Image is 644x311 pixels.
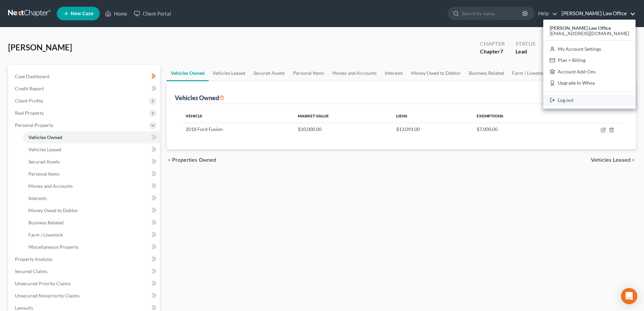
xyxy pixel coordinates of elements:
div: Lead [516,48,535,55]
span: Money Owed to Debtor [28,207,78,213]
span: Business Related [28,220,64,225]
span: [PERSON_NAME] [8,42,72,52]
a: Case Dashboard [9,70,160,83]
span: Lawsuits [15,305,33,311]
span: Case Dashboard [15,73,49,79]
a: Money Owed to Debtor [23,204,160,217]
a: My Account Settings [543,43,636,55]
td: $13,091.00 [391,123,472,136]
i: chevron_right [630,157,636,163]
a: Property Analysis [9,253,160,265]
span: Property Analysis [15,256,52,262]
a: Interests [23,192,160,204]
a: Vehicles Leased [209,65,249,81]
a: Personal Items [23,168,160,180]
td: $10,000.00 [292,123,390,136]
span: Personal Property [15,122,53,128]
span: Unsecured Priority Claims [15,281,71,286]
input: Search by name... [461,7,523,20]
th: Vehicle [180,109,292,123]
span: Properties Owned [172,157,216,163]
span: Unsecured Nonpriority Claims [15,293,79,298]
span: Miscellaneous Property [28,244,78,250]
span: Secured Assets [28,159,60,164]
a: Plan + Billing [543,54,636,66]
span: New Case [71,11,93,16]
div: Vehicles Owned [175,94,224,102]
a: Money and Accounts [328,65,381,81]
span: Vehicles Leased [591,157,630,163]
a: Unsecured Priority Claims [9,277,160,290]
a: Interests [381,65,407,81]
div: Status [516,40,535,48]
a: Farm / Livestock [23,229,160,241]
a: Unsecured Nonpriority Claims [9,290,160,302]
a: Farm / Livestock [508,65,551,81]
a: Money and Accounts [23,180,160,192]
span: Vehicles Leased [28,147,61,152]
span: Farm / Livestock [28,232,63,238]
a: Money Owed to Debtor [407,65,465,81]
a: Home [102,7,130,20]
a: Upgrade to Whoa [543,77,636,89]
a: Client Portal [130,7,174,20]
div: Open Intercom Messenger [621,288,637,304]
span: Money and Accounts [28,183,73,189]
a: Help [535,7,557,20]
span: Client Profile [15,98,43,104]
a: Vehicles Owned [23,131,160,143]
span: Credit Report [15,86,44,91]
button: chevron_left Properties Owned [167,157,216,163]
strong: [PERSON_NAME] Law Office [550,25,611,31]
span: 7 [500,48,503,54]
a: Secured Claims [9,265,160,277]
a: Secured Assets [23,156,160,168]
th: Liens [391,109,472,123]
th: Market Value [292,109,390,123]
a: Miscellaneous Property [23,241,160,253]
a: Personal Items [289,65,328,81]
a: Credit Report [9,83,160,95]
td: 2018 Ford Fusion [180,123,292,136]
div: Chapter [480,48,505,55]
span: Secured Claims [15,268,47,274]
a: Vehicles Leased [23,143,160,156]
a: [PERSON_NAME] Law Office [558,7,636,20]
a: Business Related [465,65,508,81]
a: Secured Assets [249,65,289,81]
i: chevron_left [167,157,172,163]
span: Vehicles Owned [28,134,62,140]
a: Vehicles Owned [167,65,209,81]
a: Business Related [23,217,160,229]
span: [EMAIL_ADDRESS][DOMAIN_NAME] [550,30,629,36]
a: Account Add-Ons [543,66,636,77]
th: Exemptions [471,109,559,123]
a: Log out [543,94,636,106]
td: $7,000.00 [471,123,559,136]
div: Chapter [480,40,505,48]
span: Real Property [15,110,44,116]
button: Vehicles Leased chevron_right [591,157,636,163]
div: [PERSON_NAME] Law Office [543,20,636,109]
span: Personal Items [28,171,59,177]
span: Interests [28,195,47,201]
